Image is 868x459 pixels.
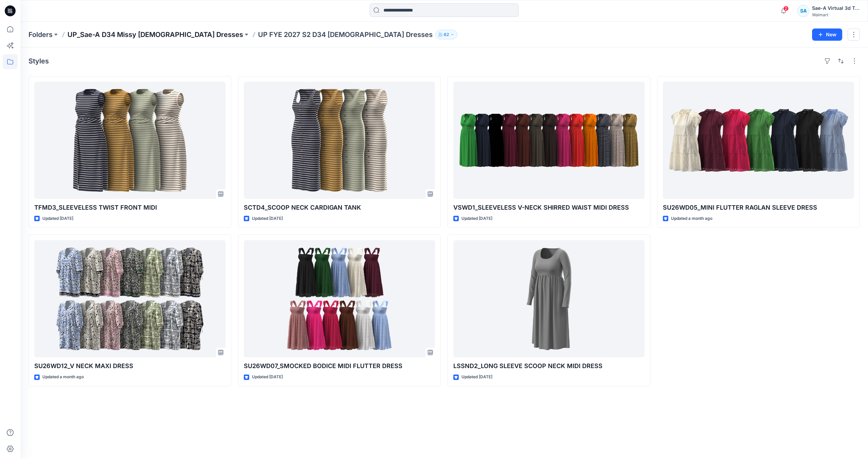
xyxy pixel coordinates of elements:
a: SCTD4_SCOOP NECK CARDIGAN TANK [244,82,435,199]
a: SU26WD12_V NECK MAXI DRESS [34,240,225,357]
p: SU26WD05_MINI FLUTTER RAGLAN SLEEVE DRESS [663,203,854,212]
p: Updated [DATE] [461,374,492,381]
p: Updated [DATE] [252,374,283,381]
a: Folders [28,30,53,39]
div: Walmart [812,12,860,17]
button: 62 [435,30,457,39]
a: TFMD3_SLEEVELESS TWIST FRONT MIDI [34,82,225,199]
p: SU26WD12_V NECK MAXI DRESS [34,361,225,371]
span: 2 [783,6,789,11]
p: Updated [DATE] [252,215,283,222]
p: Updated [DATE] [461,215,492,222]
p: LSSND2_LONG SLEEVE SCOOP NECK MIDI DRESS [453,361,645,371]
button: New [812,28,842,41]
p: VSWD1_SLEEVELESS V-NECK SHIRRED WAIST MIDI DRESS [453,203,645,212]
p: Updated a month ago [671,215,712,222]
div: Sae-A Virtual 3d Team [812,4,860,12]
a: SU26WD05_MINI FLUTTER RAGLAN SLEEVE DRESS [663,82,854,199]
div: SA [797,5,809,17]
p: Updated a month ago [42,374,84,381]
a: SU26WD07_SMOCKED BODICE MIDI FLUTTER DRESS [244,240,435,357]
p: SCTD4_SCOOP NECK CARDIGAN TANK [244,203,435,212]
a: LSSND2_LONG SLEEVE SCOOP NECK MIDI DRESS [453,240,645,357]
h4: Styles [28,57,49,65]
p: UP FYE 2027 S2 D34 [DEMOGRAPHIC_DATA] Dresses [258,30,433,39]
p: Updated [DATE] [42,215,73,222]
a: UP_Sae-A D34 Missy [DEMOGRAPHIC_DATA] Dresses [67,30,243,39]
p: TFMD3_SLEEVELESS TWIST FRONT MIDI [34,203,225,212]
p: SU26WD07_SMOCKED BODICE MIDI FLUTTER DRESS [244,361,435,371]
a: VSWD1_SLEEVELESS V-NECK SHIRRED WAIST MIDI DRESS [453,82,645,199]
p: 62 [444,31,449,38]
